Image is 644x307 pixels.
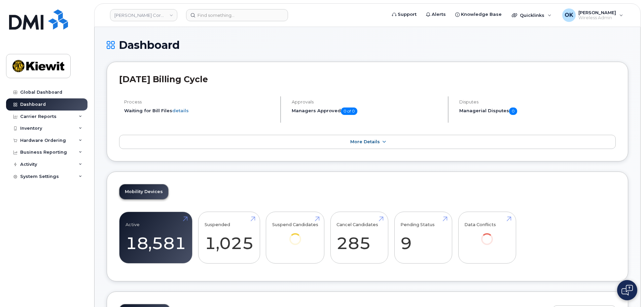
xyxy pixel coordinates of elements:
[341,108,357,115] span: 0 of 0
[292,99,442,104] h4: Approvals
[124,99,275,104] h4: Process
[350,139,380,144] span: More Details
[459,108,616,115] h5: Managerial Disputes
[119,74,616,84] h2: [DATE] Billing Cycle
[205,215,254,260] a: Suspended 1,025
[272,215,318,254] a: Suspend Candidates
[400,215,446,260] a: Pending Status 9
[459,99,616,104] h4: Disputes
[464,215,510,254] a: Data Conflicts
[336,215,382,260] a: Cancel Candidates 285
[107,39,628,51] h1: Dashboard
[509,108,517,115] span: 0
[292,108,442,115] h5: Managers Approved
[124,108,275,114] li: Waiting for Bill Files
[126,215,186,260] a: Active 18,581
[621,285,633,296] img: Open chat
[172,108,189,113] a: details
[119,184,168,199] a: Mobility Devices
